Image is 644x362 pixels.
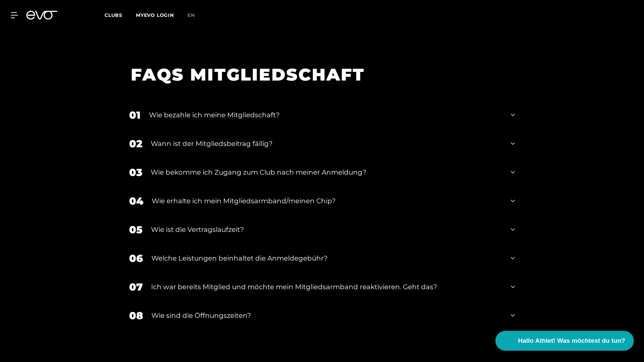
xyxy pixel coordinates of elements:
[518,336,625,345] span: Hallo Athlet! Was möchtest du tun?
[129,193,143,209] div: 04
[187,12,195,18] span: en
[151,167,502,177] div: Wie bekomme ich Zugang zum Club nach meiner Anmeldung?
[129,108,141,123] div: 01
[149,110,502,120] div: Wie bezahle ich meine Mitgliedschaft?
[151,224,502,235] div: Wie ist die Vertragslaufzeit?
[151,253,502,263] div: Welche Leistungen beinhaltet die Anmeldegebühr?
[129,222,143,237] div: 05
[129,279,143,295] div: 07
[129,251,143,266] div: 06
[187,11,203,19] a: en
[151,282,502,292] div: Ich war bereits Mitglied und möchte mein Mitgliedsarmband reaktivieren. Geht das?
[151,139,502,149] div: Wann ist der Mitgliedsbeitrag fällig?
[129,308,143,323] div: 08
[105,12,136,18] a: Clubs
[496,331,634,351] button: Hallo Athlet! Was möchtest du tun?
[131,64,505,86] h1: FAQS MITGLIEDSCHAFT
[152,196,502,206] div: Wie erhalte ich mein Mitgliedsarmband/meinen Chip?
[105,12,122,18] span: Clubs
[151,310,502,321] div: Wie sind die Öffnungszeiten?
[136,12,174,18] a: MYEVO LOGIN
[129,165,142,180] div: 03
[129,136,142,151] div: 02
